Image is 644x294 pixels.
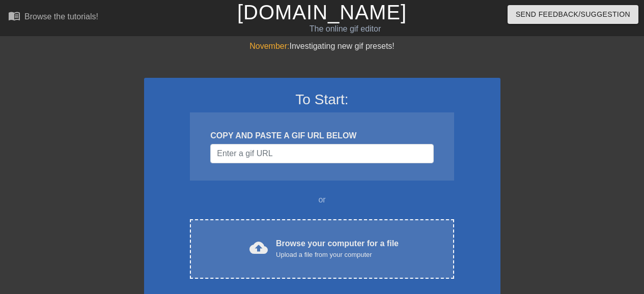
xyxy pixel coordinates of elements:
[210,144,433,163] input: Username
[210,130,433,142] div: COPY AND PASTE A GIF URL BELOW
[276,238,399,260] div: Browse your computer for a file
[276,250,399,260] div: Upload a file from your computer
[8,10,98,25] a: Browse the tutorials!
[24,12,98,21] div: Browse the tutorials!
[220,23,471,35] div: The online gif editor
[171,194,474,206] div: or
[249,239,268,257] span: cloud_upload
[157,91,487,108] h3: To Start:
[508,5,638,24] button: Send Feedback/Suggestion
[516,8,630,21] span: Send Feedback/Suggestion
[144,40,500,52] div: Investigating new gif presets!
[8,10,20,22] span: menu_book
[249,42,289,50] span: November:
[237,1,407,23] a: [DOMAIN_NAME]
